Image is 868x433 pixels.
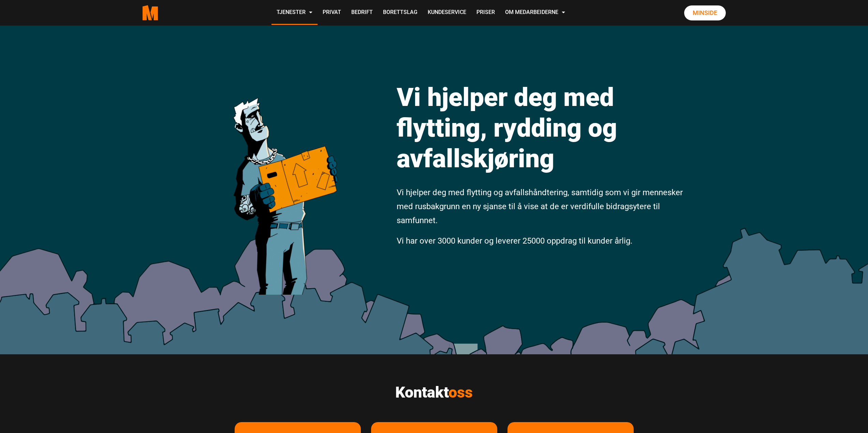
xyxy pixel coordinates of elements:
a: Privat [318,1,346,25]
a: Kundeservice [423,1,471,25]
a: Tjenester [271,1,318,25]
a: Om Medarbeiderne [500,1,570,25]
span: oss [448,383,473,401]
h2: Kontakt [235,383,634,402]
a: Minside [684,5,726,20]
a: Priser [471,1,500,25]
span: Vi hjelper deg med flytting og avfallshåndtering, samtidig som vi gir mennesker med rusbakgrunn e... [397,188,683,225]
img: medarbeiderne man icon optimized [226,66,344,295]
a: Bedrift [346,1,378,25]
span: Vi har over 3000 kunder og leverer 25000 oppdrag til kunder årlig. [397,236,632,246]
a: Borettslag [378,1,423,25]
h1: Vi hjelper deg med flytting, rydding og avfallskjøring [397,82,685,174]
